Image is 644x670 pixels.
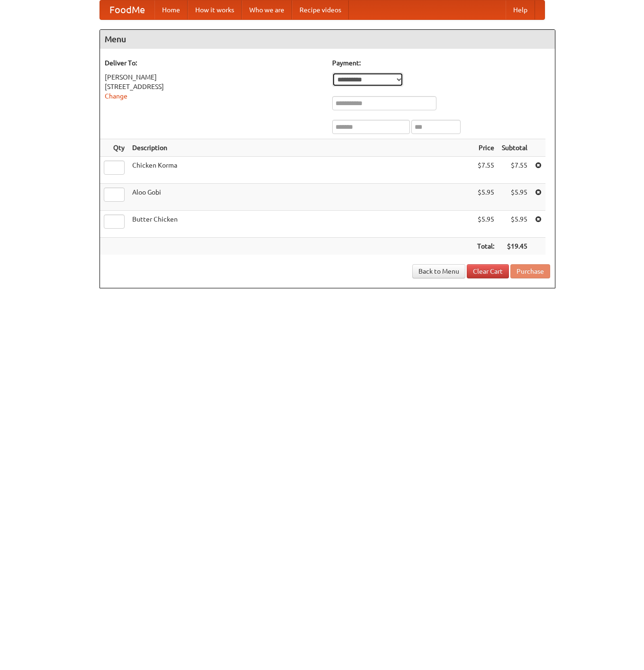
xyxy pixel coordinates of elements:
a: Help [506,0,535,19]
a: Change [105,92,127,100]
td: $7.55 [473,157,498,184]
a: Clear Cart [467,264,509,278]
a: How it works [188,0,242,19]
h4: Menu [100,30,555,49]
a: Home [154,0,188,19]
h5: Deliver To: [105,58,323,68]
h5: Payment: [332,58,550,68]
a: Recipe videos [292,0,349,19]
td: $5.95 [473,211,498,238]
td: Aloo Gobi [128,184,473,211]
th: Price [473,139,498,157]
a: Who we are [242,0,292,19]
td: Chicken Korma [128,157,473,184]
th: Qty [100,139,128,157]
div: [PERSON_NAME] [105,72,323,82]
th: Description [128,139,473,157]
td: Butter Chicken [128,211,473,238]
div: [STREET_ADDRESS] [105,82,323,91]
td: $5.95 [473,184,498,211]
th: $19.45 [498,238,531,255]
td: $7.55 [498,157,531,184]
a: FoodMe [100,0,154,19]
td: $5.95 [498,184,531,211]
a: Back to Menu [412,264,465,278]
td: $5.95 [498,211,531,238]
th: Total: [473,238,498,255]
th: Subtotal [498,139,531,157]
button: Purchase [510,264,550,278]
